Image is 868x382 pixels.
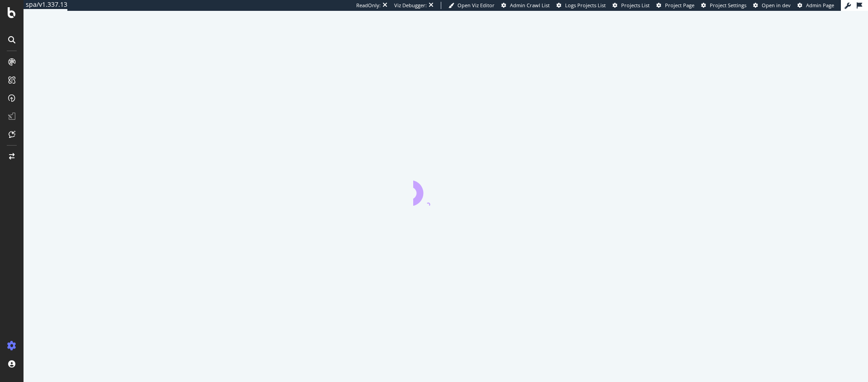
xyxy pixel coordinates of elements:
div: ReadOnly: [356,2,381,9]
a: Admin Page [797,2,834,9]
a: Project Settings [701,2,746,9]
span: Project Settings [710,2,746,9]
span: Open in dev [762,2,791,9]
a: Admin Crawl List [501,2,550,9]
span: Admin Page [806,2,834,9]
a: Project Page [656,2,694,9]
a: Open in dev [753,2,791,9]
span: Projects List [621,2,650,9]
div: Viz Debugger: [394,2,427,9]
span: Project Page [665,2,694,9]
div: animation [413,173,478,206]
a: Logs Projects List [557,2,606,9]
span: Logs Projects List [565,2,606,9]
a: Open Viz Editor [448,2,495,9]
span: Admin Crawl List [510,2,550,9]
a: Projects List [613,2,650,9]
span: Open Viz Editor [458,2,495,9]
